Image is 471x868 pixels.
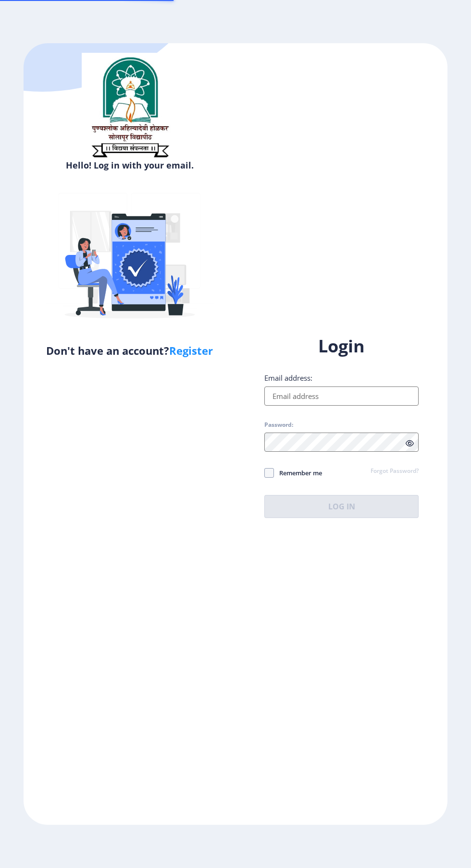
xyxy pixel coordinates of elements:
span: Remember me [274,467,322,479]
a: Register [169,343,213,358]
h5: Don't have an account? [31,343,228,358]
a: Forgot Password? [371,467,419,476]
img: sulogo.png [82,53,178,161]
label: Email address: [264,373,312,383]
h1: Login [264,335,419,358]
h6: Hello! Log in with your email. [31,159,228,171]
img: Verified-rafiki.svg [46,175,214,343]
label: Password: [264,421,293,429]
button: Log In [264,495,419,518]
input: Email address [264,386,419,406]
